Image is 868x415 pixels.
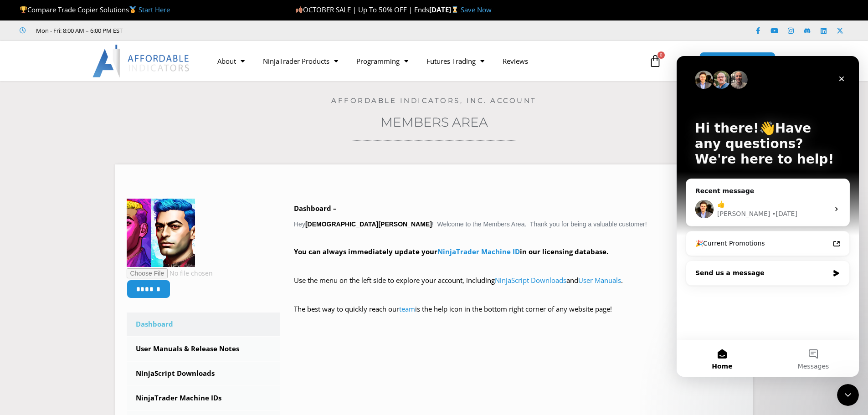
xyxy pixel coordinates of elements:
[493,51,537,72] a: Reviews
[294,303,742,328] p: The best way to quickly reach our is the help icon in the bottom right corner of any website page!
[129,6,136,13] img: 🥇
[20,6,27,13] img: 🏆
[208,51,638,72] nav: Menu
[92,45,190,77] img: LogoAI | Affordable Indicators – NinjaTrader
[294,204,337,213] b: Dashboard –
[699,52,776,71] a: MEMBERS AREA
[127,313,281,336] a: Dashboard
[347,51,417,72] a: Programming
[677,56,859,377] iframe: Intercom live chat
[294,274,742,300] p: Use the menu on the left side to explore your account, including and .
[127,362,281,385] a: NinjaScript Downloads
[437,247,520,256] a: NinjaTrader Machine ID
[417,51,493,72] a: Futures Trading
[127,337,281,361] a: User Manuals & Release Notes
[294,202,742,328] div: Hey ! Welcome to the Members Area. Thank you for being a valuable customer!
[127,386,281,410] a: NinjaTrader Machine IDs
[399,304,415,313] a: team
[635,48,675,74] a: 0
[139,5,170,14] a: Start Here
[380,114,488,130] a: Members Area
[20,5,170,14] span: Compare Trade Copier Solutions
[837,384,859,406] iframe: Intercom live chat
[461,5,492,14] a: Save Now
[34,25,123,36] span: Mon - Fri: 8:00 AM – 6:00 PM EST
[295,5,429,14] span: OCTOBER SALE | Up To 50% OFF | Ends
[578,276,621,285] a: User Manuals
[429,5,461,14] strong: [DATE]
[294,247,608,256] strong: You can always immediately update your in our licensing database.
[127,199,195,267] img: 6c03772a1b9db25130b9c8da6712e14bcf35d63641468c269efb1434c7743a47
[296,6,303,13] img: 🍂
[208,51,254,72] a: About
[452,6,458,13] img: ⌛
[254,51,347,72] a: NinjaTrader Products
[305,220,432,228] strong: [DEMOGRAPHIC_DATA][PERSON_NAME]
[657,51,665,59] span: 0
[495,276,566,285] a: NinjaScript Downloads
[331,96,537,105] a: Affordable Indicators, Inc. Account
[135,26,272,35] iframe: Customer reviews powered by Trustpilot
